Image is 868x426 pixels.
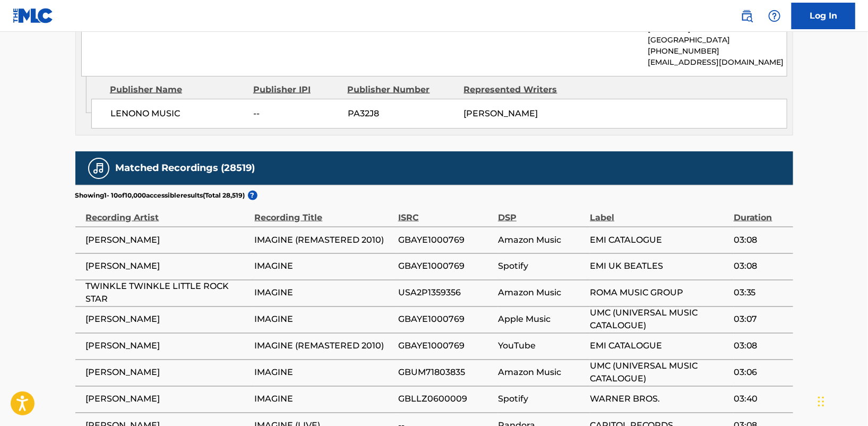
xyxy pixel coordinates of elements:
span: GBAYE1000769 [398,234,493,246]
span: [PERSON_NAME] [86,234,250,246]
span: TWINKLE TWINKLE LITTLE ROCK STAR [86,280,250,306]
span: [PERSON_NAME] [86,393,250,406]
span: IMAGINE (REMASTERED 2010) [255,340,393,353]
div: ISRC [398,200,493,224]
span: 03:06 [734,367,788,379]
img: help [768,10,781,22]
span: EMI UK BEATLES [590,260,728,273]
img: MLC Logo [13,8,54,23]
span: GBAYE1000769 [398,340,493,353]
div: Publisher IPI [253,83,340,96]
span: [PERSON_NAME] [86,313,250,326]
span: ROMA MUSIC GROUP [590,287,728,300]
span: GBUM71803835 [398,367,493,379]
p: [GEOGRAPHIC_DATA] [648,35,786,46]
span: GBAYE1000769 [398,260,493,273]
span: PA32J8 [348,107,456,120]
div: Represented Writers [464,83,572,96]
span: 03:08 [734,234,788,246]
a: Log In [792,3,855,29]
div: Duration [734,200,788,224]
h5: Matched Recordings (28519) [116,162,255,174]
div: DSP [498,200,585,224]
span: Spotify [498,393,585,406]
span: 03:08 [734,340,788,353]
span: Amazon Music [498,234,585,246]
span: Amazon Music [498,287,585,300]
span: UMC (UNIVERSAL MUSIC CATALOGUE) [590,307,728,333]
div: Recording Title [255,200,393,224]
div: Drag [818,386,824,418]
span: IMAGINE [255,367,393,379]
span: GBLLZ0600009 [398,393,493,406]
span: UMC (UNIVERSAL MUSIC CATALOGUE) [590,360,728,386]
span: 03:07 [734,313,788,326]
div: Publisher Name [110,83,245,96]
span: ? [248,191,257,200]
span: GBAYE1000769 [398,313,493,326]
span: IMAGINE [255,313,393,326]
span: IMAGINE [255,393,393,406]
div: Help [764,5,785,27]
span: USA2P1359356 [398,287,493,300]
span: Amazon Music [498,367,585,379]
span: 03:40 [734,393,788,406]
span: WARNER BROS. [590,393,728,406]
span: -- [254,107,340,120]
span: Apple Music [498,313,585,326]
img: Matched Recordings [92,162,105,175]
span: 03:35 [734,287,788,300]
p: [PHONE_NUMBER] [648,46,786,57]
span: EMI CATALOGUE [590,340,728,353]
span: LENONO MUSIC [110,107,246,120]
span: IMAGINE [255,287,393,300]
div: Publisher Number [348,83,456,96]
span: IMAGINE (REMASTERED 2010) [255,234,393,246]
span: [PERSON_NAME] [464,108,538,118]
span: [PERSON_NAME] [86,340,250,353]
span: 03:08 [734,260,788,273]
a: Public Search [736,5,758,27]
span: [PERSON_NAME] [86,367,250,379]
span: [PERSON_NAME] [86,260,250,273]
div: Recording Artist [86,200,250,224]
div: Label [590,200,728,224]
p: [EMAIL_ADDRESS][DOMAIN_NAME] [648,57,786,68]
p: Showing 1 - 10 of 10,000 accessible results (Total 28,519 ) [75,191,245,200]
img: search [741,10,753,22]
span: Spotify [498,260,585,273]
span: YouTube [498,340,585,353]
span: EMI CATALOGUE [590,234,728,246]
iframe: Chat Widget [815,375,868,426]
span: IMAGINE [255,260,393,273]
